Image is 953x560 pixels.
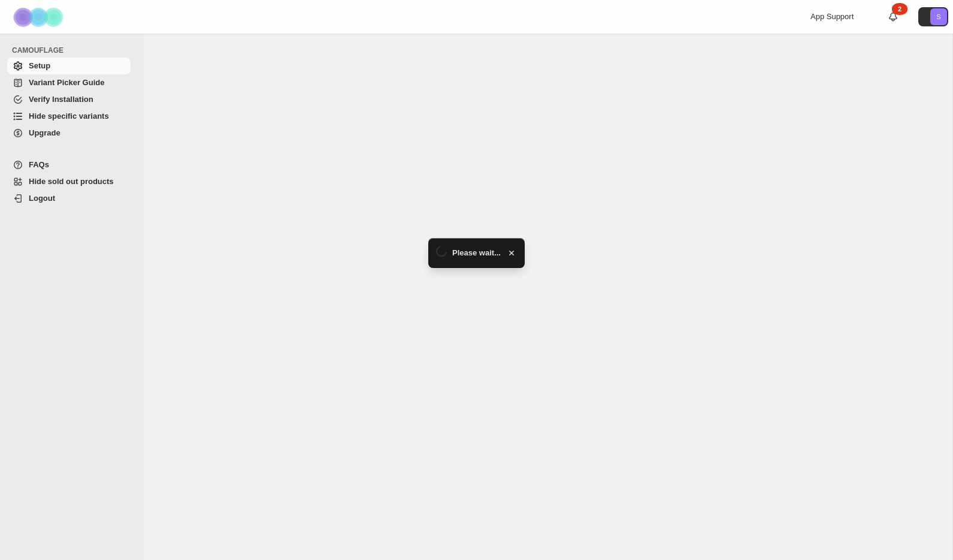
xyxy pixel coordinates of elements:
[7,156,131,173] a: FAQs
[930,8,947,25] span: Avatar with initials S
[810,12,854,21] span: App Support
[7,190,131,207] a: Logout
[10,1,69,34] img: Camouflage
[7,125,131,141] a: Upgrade
[29,78,104,87] span: Variant Picker Guide
[7,173,131,190] a: Hide sold out products
[887,11,899,23] a: 2
[7,91,131,108] a: Verify Installation
[452,247,501,259] span: Please wait...
[7,58,131,74] a: Setup
[918,7,948,26] button: Avatar with initials S
[7,74,131,91] a: Variant Picker Guide
[12,46,135,55] span: CAMOUFLAGE
[892,3,907,15] div: 2
[7,108,131,125] a: Hide specific variants
[29,177,114,186] span: Hide sold out products
[29,95,93,104] span: Verify Installation
[29,194,55,203] span: Logout
[29,128,60,137] span: Upgrade
[29,160,49,169] span: FAQs
[936,13,940,20] text: S
[29,61,50,70] span: Setup
[29,112,109,121] span: Hide specific variants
